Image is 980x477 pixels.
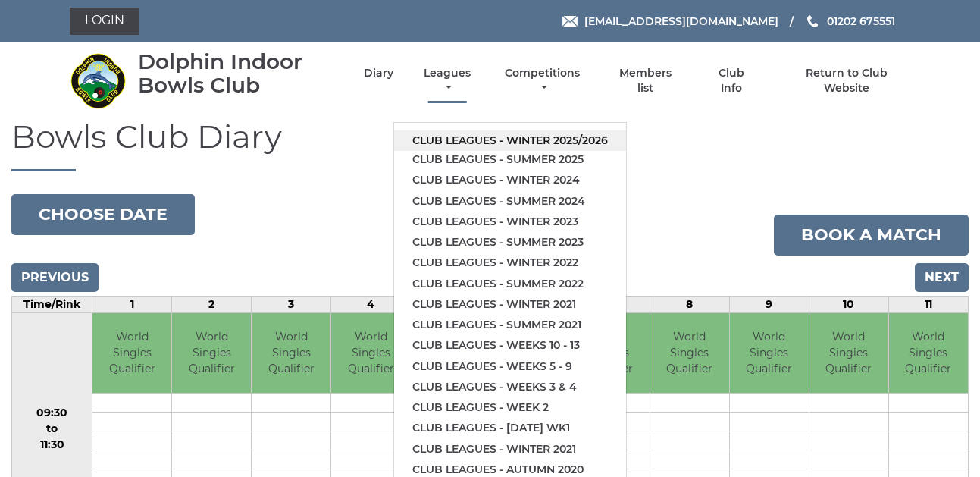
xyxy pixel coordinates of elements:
td: World Singles Qualifier [730,313,809,393]
td: World Singles Qualifier [92,313,171,393]
a: Leagues [420,66,474,96]
td: World Singles Qualifier [809,313,888,393]
td: World Singles Qualifier [172,313,251,393]
a: Phone us 01202 675551 [805,13,895,30]
a: Club leagues - Winter 2023 [394,212,626,232]
a: Club leagues - Winter 2025/2026 [394,130,626,151]
td: 10 [809,297,888,313]
a: Club leagues - Weeks 5 - 9 [394,356,626,377]
a: Book a match [774,215,969,256]
div: Dolphin Indoor Bowls Club [138,50,337,97]
span: [EMAIL_ADDRESS][DOMAIN_NAME] [584,14,778,28]
a: Club leagues - Week 2 [394,397,626,418]
a: Club leagues - Summer 2022 [394,274,626,294]
button: Choose date [11,194,195,235]
a: Club leagues - Summer 2021 [394,315,626,335]
td: World Singles Qualifier [252,313,330,393]
td: 4 [331,297,411,313]
td: 8 [650,297,729,313]
a: Club leagues - Weeks 3 & 4 [394,377,626,397]
a: Club leagues - Summer 2025 [394,149,626,170]
a: Club leagues - Winter 2021 [394,439,626,460]
a: Club leagues - Winter 2021 [394,294,626,315]
td: Time/Rink [12,297,92,313]
img: Email [562,16,578,27]
td: World Singles Qualifier [331,313,410,393]
td: World Singles Qualifier [889,313,968,393]
a: Club leagues - Winter 2022 [394,253,626,273]
td: 9 [729,297,809,313]
a: Members list [610,66,680,96]
a: Club leagues - Winter 2024 [394,170,626,190]
td: World Singles Qualifier [650,313,729,393]
a: Diary [364,66,393,80]
a: Club leagues - Summer 2023 [394,232,626,253]
td: 2 [172,297,252,313]
a: Email [EMAIL_ADDRESS][DOMAIN_NAME] [562,13,778,30]
td: 11 [888,297,968,313]
span: 01202 675551 [827,14,895,28]
a: Club Info [707,66,756,96]
td: 3 [252,297,331,313]
input: Next [915,263,969,292]
a: Return to Club Website [782,66,910,96]
img: Dolphin Indoor Bowls Club [70,52,127,109]
a: Club leagues - Weeks 10 - 13 [394,335,626,356]
input: Previous [11,263,99,292]
a: Competitions [502,66,584,96]
h1: Bowls Club Diary [11,119,969,171]
a: Club leagues - [DATE] wk1 [394,418,626,438]
td: 1 [92,297,172,313]
a: Club leagues - Summer 2024 [394,191,626,212]
img: Phone us [807,15,818,27]
a: Login [70,8,139,35]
